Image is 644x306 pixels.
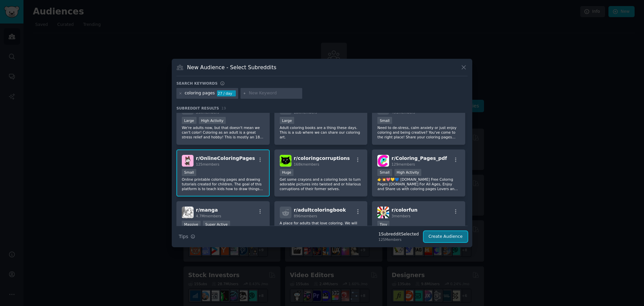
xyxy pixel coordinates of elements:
[196,207,218,213] span: r/ manga
[394,169,422,176] div: High Activity
[424,231,468,243] button: Create Audience
[377,155,389,167] img: Coloring_Pages_pdf
[294,207,346,213] span: r/ adultcoloringbook
[280,221,362,235] p: A place for adults that love coloring. We will talk about adult coloring books, show finished col...
[391,162,415,166] span: 129 members
[176,81,218,86] h3: Search keywords
[182,177,264,191] p: Online printable coloring pages and drawing tutorials created for children. The goal of this plat...
[185,90,215,96] div: coloring pages
[391,156,447,161] span: r/ Coloring_Pages_pdf
[377,125,460,139] p: Need to de-stress, calm anxiety or just enjoy coloring and being creative? You've come to the rig...
[377,169,392,176] div: Small
[294,214,317,218] span: 896 members
[378,237,419,242] div: 125 Members
[280,125,362,139] p: Adult coloring books are a thing these days. This is a sub where we can share our coloring art.
[217,90,236,96] div: 27 / day
[182,207,194,218] img: manga
[378,231,419,237] div: 1 Subreddit Selected
[182,155,194,167] img: OnlineColoringPages
[176,231,198,243] button: Tips
[182,117,197,124] div: Large
[280,169,294,176] div: Huge
[182,221,201,228] div: Massive
[221,106,226,110] span: 19
[196,162,219,166] span: 125 members
[203,221,230,228] div: Super Active
[182,125,264,139] p: We're adults now, but that doesn't mean we can't color! Coloring as an adult is a great stress re...
[196,214,221,218] span: 4.7M members
[377,207,389,218] img: colorfun
[280,155,291,167] img: coloringcorruptions
[377,221,389,228] div: Tiny
[280,177,362,191] p: Get some crayons and a coloring book to turn adorable pictures into twisted and or hilarious corr...
[196,156,255,161] span: r/ OnlineColoringPages
[377,177,460,191] p: 👉💥💖💛💙 [DOMAIN_NAME] Free Colorng Pages [DOMAIN_NAME] For All Ages, Enjoy and Share us with colori...
[179,233,188,240] span: Tips
[176,106,219,111] span: Subreddit Results
[377,117,392,124] div: Small
[391,207,417,213] span: r/ colorfun
[294,162,319,166] span: 168k members
[294,156,350,161] span: r/ coloringcorruptions
[280,117,294,124] div: Large
[182,169,196,176] div: Small
[249,90,300,96] input: New Keyword
[391,214,411,218] span: 3 members
[187,64,276,71] h3: New Audience - Select Subreddits
[199,117,226,124] div: High Activity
